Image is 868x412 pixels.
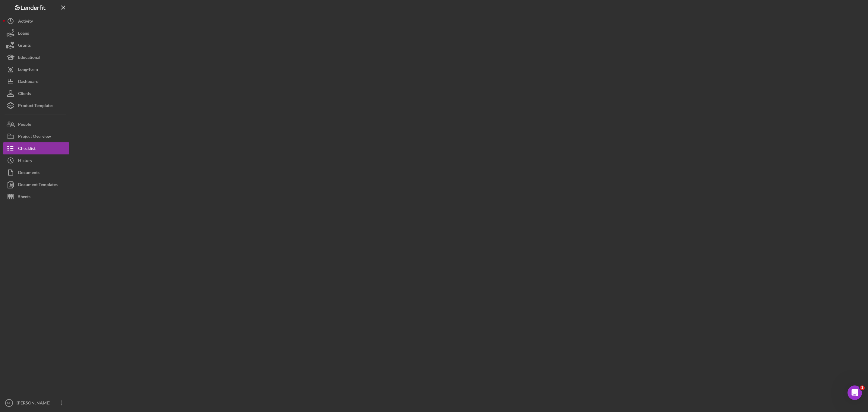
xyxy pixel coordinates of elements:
div: Educational [18,51,40,65]
div: Document Templates [18,179,58,192]
button: Documents [3,166,69,179]
div: Grants [18,39,31,53]
div: People [18,118,31,132]
div: Dashboard [18,75,39,89]
button: Grants [3,39,69,51]
div: Long-Term [18,63,38,77]
button: Dashboard [3,75,69,87]
div: Product Templates [18,100,53,113]
button: Educational [3,51,69,63]
button: Loans [3,27,69,39]
button: Long-Term [3,63,69,75]
button: Clients [3,87,69,100]
div: Sheets [18,191,30,204]
div: Loans [18,27,29,41]
button: History [3,154,69,166]
button: Project Overview [3,130,69,142]
button: Sheets [3,191,69,203]
div: History [18,154,32,168]
button: NL[PERSON_NAME] [3,397,69,409]
div: Documents [18,166,39,180]
iframe: Intercom live chat [848,385,862,400]
button: Checklist [3,142,69,154]
text: NL [7,401,11,405]
button: Product Templates [3,100,69,112]
button: Document Templates [3,179,69,191]
div: Checklist [18,142,36,156]
div: Project Overview [18,130,51,144]
span: 1 [860,385,865,390]
div: Activity [18,15,33,29]
div: Clients [18,87,31,101]
div: [PERSON_NAME] [15,397,54,410]
button: Activity [3,15,69,27]
button: People [3,118,69,130]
